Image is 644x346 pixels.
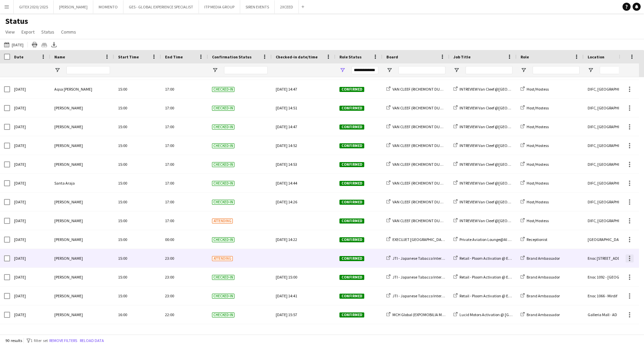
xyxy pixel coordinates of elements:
[276,99,331,117] div: [DATE] 14:51
[527,162,549,167] span: Host/Hostess
[114,99,161,117] div: 15:00
[588,67,594,73] button: Open Filter Menu
[392,256,456,261] span: JTI - Japanese Tabacco International
[10,80,50,98] div: [DATE]
[339,237,364,242] span: Confirmed
[10,324,50,343] div: [DATE]
[54,181,75,186] span: Santa Araja
[54,105,83,110] span: [PERSON_NAME]
[54,67,60,73] button: Open Filter Menu
[61,29,76,35] span: Comms
[339,312,364,317] span: Confirmed
[31,41,39,49] app-action-btn: Print
[3,41,25,49] button: [DATE]
[114,268,161,286] div: 15:00
[212,237,234,242] span: Checked-in
[521,54,529,59] span: Role
[10,136,50,155] div: [DATE]
[339,87,364,92] span: Confirmed
[453,218,566,223] a: INTREVIEW Van Cleef @[GEOGRAPHIC_DATA] Watch Week 2025
[453,237,545,242] a: Private Aviation Lounge@Al [GEOGRAPHIC_DATA]
[276,174,331,192] div: [DATE] 14:44
[276,136,331,155] div: [DATE] 14:52
[114,174,161,192] div: 15:00
[14,0,54,13] button: GITEX 2020/ 2025
[386,256,456,261] a: JTI - Japanese Tabacco International
[212,312,234,317] span: Checked-in
[54,54,65,59] span: Name
[460,218,566,223] span: INTREVIEW Van Cleef @[GEOGRAPHIC_DATA] Watch Week 2025
[466,66,513,74] input: Job Title Filter Input
[114,211,161,230] div: 15:00
[39,28,57,36] a: Status
[276,230,331,249] div: [DATE] 14:22
[212,200,234,205] span: Checked-in
[10,99,50,117] div: [DATE]
[10,287,50,305] div: [DATE]
[527,312,560,317] span: Brand Ambassador
[212,125,234,130] span: Checked-in
[161,268,208,286] div: 23:00
[165,54,183,59] span: End Time
[93,0,123,13] button: MOMENTO
[460,87,566,92] span: INTREVIEW Van Cleef @[GEOGRAPHIC_DATA] Watch Week 2025
[212,87,234,92] span: Checked-in
[339,106,364,111] span: Confirmed
[339,218,364,224] span: Confirmed
[339,54,362,59] span: Role Status
[521,237,547,242] a: Receptionist
[276,117,331,136] div: [DATE] 14:47
[386,143,454,148] a: VAN CLEEF (RICHEMONT DUBAI FZE)
[453,143,566,148] a: INTREVIEW Van Cleef @[GEOGRAPHIC_DATA] Watch Week 2025
[533,66,580,74] input: Role Filter Input
[54,162,83,167] span: [PERSON_NAME]
[41,29,54,35] span: Status
[10,174,50,192] div: [DATE]
[161,136,208,155] div: 17:00
[392,181,454,186] span: VAN CLEEF (RICHEMONT DUBAI FZE)
[54,87,92,92] span: Aqsa [PERSON_NAME]
[386,275,456,280] a: JTI - Japanese Tabacco International
[521,293,560,298] a: Brand Ambassador
[386,105,454,110] a: VAN CLEEF (RICHEMONT DUBAI FZE)
[240,0,275,13] button: SIREN EVENTS
[275,0,299,13] button: 2XCEED
[161,193,208,211] div: 17:00
[161,211,208,230] div: 17:00
[5,29,15,35] span: View
[54,218,83,223] span: [PERSON_NAME]
[521,256,560,261] a: Brand Ambassador
[521,218,549,223] a: Host/Hostess
[453,293,523,298] a: Retail - Ploom Activation @ Enoc 1066
[521,87,549,92] a: Host/Hostess
[114,155,161,174] div: 15:00
[161,287,208,305] div: 23:00
[339,125,364,130] span: Confirmed
[31,338,48,343] span: 1 filter set
[386,181,454,186] a: VAN CLEEF (RICHEMONT DUBAI FZE)
[521,162,549,167] a: Host/Hostess
[276,155,331,174] div: [DATE] 14:53
[521,312,560,317] a: Brand Ambassador
[339,143,364,148] span: Confirmed
[224,66,268,74] input: Confirmation Status Filter Input
[114,287,161,305] div: 15:00
[21,29,35,35] span: Export
[54,312,83,317] span: [PERSON_NAME]
[161,155,208,174] div: 17:00
[398,66,445,74] input: Board Filter Input
[460,124,566,129] span: INTREVIEW Van Cleef @[GEOGRAPHIC_DATA] Watch Week 2025
[212,218,233,224] span: Attending
[3,28,17,36] a: View
[392,143,454,148] span: VAN CLEEF (RICHEMONT DUBAI FZE)
[527,124,549,129] span: Host/Hostess
[212,294,234,299] span: Checked-in
[10,249,50,267] div: [DATE]
[460,143,566,148] span: INTREVIEW Van Cleef @[GEOGRAPHIC_DATA] Watch Week 2025
[212,67,218,73] button: Open Filter Menu
[50,41,58,49] app-action-btn: Export XLSX
[521,143,549,148] a: Host/Hostess
[386,237,447,242] a: EXECUJET [GEOGRAPHIC_DATA]
[521,181,549,186] a: Host/Hostess
[78,337,105,344] button: Reload data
